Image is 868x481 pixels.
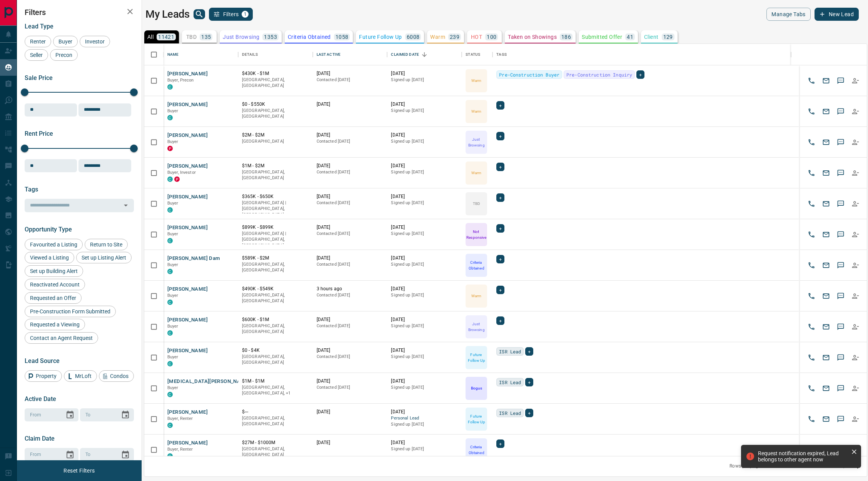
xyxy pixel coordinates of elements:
p: [GEOGRAPHIC_DATA] | [GEOGRAPHIC_DATA], [GEOGRAPHIC_DATA] [242,231,309,249]
p: Contacted [DATE] [317,261,384,268]
p: $365K - $650K [242,193,309,200]
span: Tags [25,186,38,193]
div: Return to Site [85,239,128,250]
p: Contacted [DATE] [317,77,384,83]
span: Pre-Construction Inquiry [566,71,632,78]
div: property.ca [174,176,180,182]
span: Buyer [167,231,179,236]
p: [DATE] [391,70,458,77]
svg: Email [822,415,830,423]
p: HOT [471,34,482,40]
p: Submitted Offer [582,34,622,40]
div: condos.ca [167,207,173,213]
button: [PERSON_NAME] [167,286,208,293]
button: Email [820,198,832,210]
p: Signed up [DATE] [391,231,458,237]
h1: My Leads [145,8,190,20]
button: Reallocate [850,106,861,117]
svg: Sms [837,108,845,115]
div: Details [242,44,258,65]
button: [PERSON_NAME] [167,439,208,447]
button: Call [806,167,817,179]
span: + [528,378,531,386]
svg: Email [822,292,830,300]
p: TBD [473,201,480,206]
button: Call [806,260,817,271]
button: Reallocate [850,413,861,425]
span: Buyer [56,38,75,45]
svg: Reallocate [851,354,859,361]
p: [DATE] [391,224,458,231]
span: Condos [107,373,131,379]
span: Requested a Viewing [27,321,82,328]
span: Favourited a Listing [27,241,80,248]
div: Pre-Construction Form Submitted [25,306,116,317]
div: + [496,286,504,294]
p: Warm [471,170,481,176]
div: Claimed Date [387,44,462,65]
button: SMS [835,383,846,394]
p: 186 [561,34,571,40]
span: + [499,163,502,171]
p: Future Follow Up [359,34,402,40]
button: Reallocate [850,167,861,179]
button: SMS [835,413,846,425]
div: Status [466,44,480,65]
p: [GEOGRAPHIC_DATA], [GEOGRAPHIC_DATA] [242,169,309,181]
svg: Sms [837,261,845,269]
div: Name [164,44,238,65]
p: Warm [430,34,445,40]
span: Return to Site [87,241,125,248]
svg: Sms [837,231,845,238]
p: Signed up [DATE] [391,292,458,298]
svg: Email [822,108,830,115]
span: Set up Listing Alert [79,255,129,261]
div: Condos [99,370,134,382]
span: + [528,409,531,417]
button: Call [806,383,817,394]
p: $899K - $899K [242,224,309,231]
svg: Call [808,323,815,331]
button: Choose date [62,447,78,463]
p: [GEOGRAPHIC_DATA] [242,138,309,145]
div: Status [462,44,492,65]
button: [MEDICAL_DATA][PERSON_NAME] [167,378,250,385]
p: 100 [487,34,496,40]
svg: Email [822,261,830,269]
p: 135 [201,34,211,40]
p: [DATE] [317,224,384,231]
p: Contacted [DATE] [317,169,384,175]
span: MrLoft [72,373,94,379]
p: 3 hours ago [317,286,384,292]
p: Warm [471,78,481,83]
svg: Email [822,138,830,146]
div: Renter [25,36,51,47]
button: [PERSON_NAME] [167,409,208,416]
svg: Call [808,384,815,392]
svg: Call [808,292,815,300]
span: + [499,286,502,294]
span: + [499,255,502,263]
span: Reactivated Account [27,281,82,288]
button: SMS [835,167,846,179]
button: Reallocate [850,136,861,148]
button: Call [806,198,817,210]
button: SMS [835,198,846,210]
span: Opportunity Type [25,226,72,233]
p: [DATE] [391,193,458,200]
button: Choose date [118,407,133,423]
span: Viewed a Listing [27,255,72,261]
span: + [639,71,642,78]
div: condos.ca [167,84,173,90]
button: [PERSON_NAME] [167,101,208,108]
button: Email [820,352,832,363]
p: $2M - $2M [242,132,309,138]
button: SMS [835,136,846,148]
svg: Reallocate [851,384,859,392]
button: Reallocate [850,383,861,394]
button: Email [820,106,832,117]
span: Precon [53,52,75,58]
p: [GEOGRAPHIC_DATA] | [GEOGRAPHIC_DATA], [GEOGRAPHIC_DATA] [242,200,309,218]
button: SMS [835,290,846,302]
button: Reallocate [850,229,861,240]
